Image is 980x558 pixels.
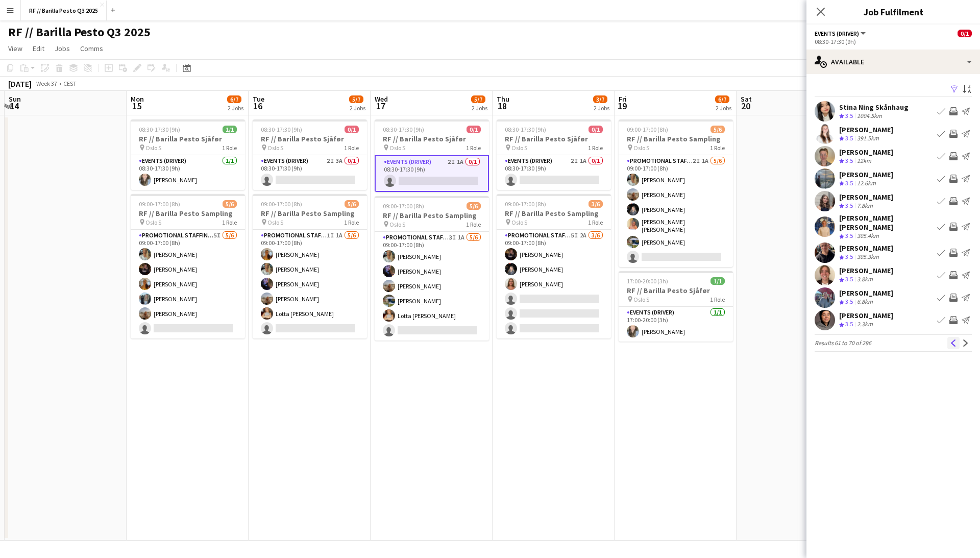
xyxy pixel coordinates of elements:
[505,126,546,133] span: 08:30-17:30 (9h)
[467,126,481,133] span: 0/1
[855,320,875,329] div: 2.3km
[839,192,893,202] div: [PERSON_NAME]
[8,25,151,40] h1: RF // Barilla Pesto Q3 2025
[145,219,161,226] span: Oslo S
[855,179,878,188] div: 12.6km
[472,104,487,112] div: 2 Jobs
[589,200,603,208] span: 3/6
[806,50,980,74] div: Available
[958,30,972,37] span: 0/1
[839,103,909,112] div: Stina Ning Skånhaug
[497,209,611,218] h3: RF // Barilla Pesto Sampling
[619,271,733,342] app-job-card: 17:00-20:00 (3h)1/1RF // Barilla Pesto Sjåfør Oslo S1 RoleEvents (Driver)1/117:00-20:00 (3h)[PERS...
[806,5,980,18] h3: Job Fulfilment
[815,30,867,37] button: Events (Driver)
[511,144,527,152] span: Oslo S
[839,213,933,232] div: [PERSON_NAME] [PERSON_NAME]
[349,95,363,103] span: 5/7
[497,230,611,338] app-card-role: Promotional Staffing (Sampling Staff)5I2A3/609:00-17:00 (8h)[PERSON_NAME][PERSON_NAME][PERSON_NAME]
[131,209,245,218] h3: RF // Barilla Pesto Sampling
[617,100,627,112] span: 19
[253,94,264,104] span: Tue
[34,80,59,87] span: Week 37
[345,200,359,208] span: 5/6
[855,202,875,210] div: 7.8km
[619,119,733,267] div: 09:00-17:00 (8h)5/6RF // Barilla Pesto Sampling Oslo S1 RolePromotional Staffing (Sampling Staff)...
[505,200,546,208] span: 09:00-17:00 (8h)
[7,100,21,112] span: 14
[131,230,245,338] app-card-role: Promotional Staffing (Sampling Staff)5I5/609:00-17:00 (8h)[PERSON_NAME][PERSON_NAME][PERSON_NAME]...
[389,221,405,228] span: Oslo S
[131,119,245,190] app-job-card: 08:30-17:30 (9h)1/1RF // Barilla Pesto Sjåfør Oslo S1 RoleEvents (Driver)1/108:30-17:30 (9h)[PERS...
[131,194,245,338] app-job-card: 09:00-17:00 (8h)5/6RF // Barilla Pesto Sampling Oslo S1 RolePromotional Staffing (Sampling Staff)...
[839,125,893,134] div: [PERSON_NAME]
[223,126,237,133] span: 1/1
[619,94,627,104] span: Fri
[619,307,733,342] app-card-role: Events (Driver)1/117:00-20:00 (3h)[PERSON_NAME]
[228,104,243,112] div: 2 Jobs
[855,157,873,165] div: 12km
[845,320,853,328] span: 3.5
[855,253,881,261] div: 305.3km
[227,95,241,103] span: 6/7
[131,155,245,190] app-card-role: Events (Driver)1/108:30-17:30 (9h)[PERSON_NAME]
[710,296,725,303] span: 1 Role
[375,119,489,192] app-job-card: 08:30-17:30 (9h)0/1RF // Barilla Pesto Sjåfør Oslo S1 RoleEvents (Driver)2I1A0/108:30-17:30 (9h)
[63,80,77,87] div: CEST
[466,144,481,152] span: 1 Role
[261,126,302,133] span: 08:30-17:30 (9h)
[267,219,283,226] span: Oslo S
[839,244,893,253] div: [PERSON_NAME]
[8,79,32,89] div: [DATE]
[76,42,107,55] a: Comms
[495,100,509,112] span: 18
[855,275,875,284] div: 3.8km
[497,119,611,190] app-job-card: 08:30-17:30 (9h)0/1RF // Barilla Pesto Sjåfør Oslo S1 RoleEvents (Driver)2I1A0/108:30-17:30 (9h)
[466,221,481,228] span: 1 Role
[375,94,388,104] span: Wed
[129,100,144,112] span: 15
[855,112,884,120] div: 1004.5km
[253,155,367,190] app-card-role: Events (Driver)2I3A0/108:30-17:30 (9h)
[139,126,180,133] span: 08:30-17:30 (9h)
[253,194,367,338] app-job-card: 09:00-17:00 (8h)5/6RF // Barilla Pesto Sampling Oslo S1 RolePromotional Staffing (Sampling Staff)...
[716,104,731,112] div: 2 Jobs
[715,95,729,103] span: 6/7
[497,155,611,190] app-card-role: Events (Driver)2I1A0/108:30-17:30 (9h)
[588,144,603,152] span: 1 Role
[375,134,489,143] h3: RF // Barilla Pesto Sjåfør
[345,126,359,133] span: 0/1
[131,94,144,104] span: Mon
[497,194,611,338] app-job-card: 09:00-17:00 (8h)3/6RF // Barilla Pesto Sampling Oslo S1 RolePromotional Staffing (Sampling Staff)...
[55,44,70,53] span: Jobs
[8,44,22,53] span: View
[845,232,853,239] span: 3.5
[741,94,752,104] span: Sat
[139,200,180,208] span: 09:00-17:00 (8h)
[145,144,161,152] span: Oslo S
[383,126,424,133] span: 08:30-17:30 (9h)
[815,38,972,45] div: 08:30-17:30 (9h)
[839,148,893,157] div: [PERSON_NAME]
[373,100,388,112] span: 17
[497,134,611,143] h3: RF // Barilla Pesto Sjåfør
[845,179,853,187] span: 3.5
[344,219,359,226] span: 1 Role
[375,211,489,220] h3: RF // Barilla Pesto Sampling
[253,230,367,338] app-card-role: Promotional Staffing (Sampling Staff)1I1A5/609:00-17:00 (8h)[PERSON_NAME][PERSON_NAME][PERSON_NAM...
[633,296,649,303] span: Oslo S
[855,298,875,306] div: 6.8km
[845,134,853,142] span: 3.5
[375,155,489,192] app-card-role: Events (Driver)2I1A0/108:30-17:30 (9h)
[627,277,668,285] span: 17:00-20:00 (3h)
[855,134,881,143] div: 391.5km
[845,253,853,260] span: 3.5
[845,275,853,283] span: 3.5
[267,144,283,152] span: Oslo S
[80,44,103,53] span: Comms
[627,126,668,133] span: 09:00-17:00 (8h)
